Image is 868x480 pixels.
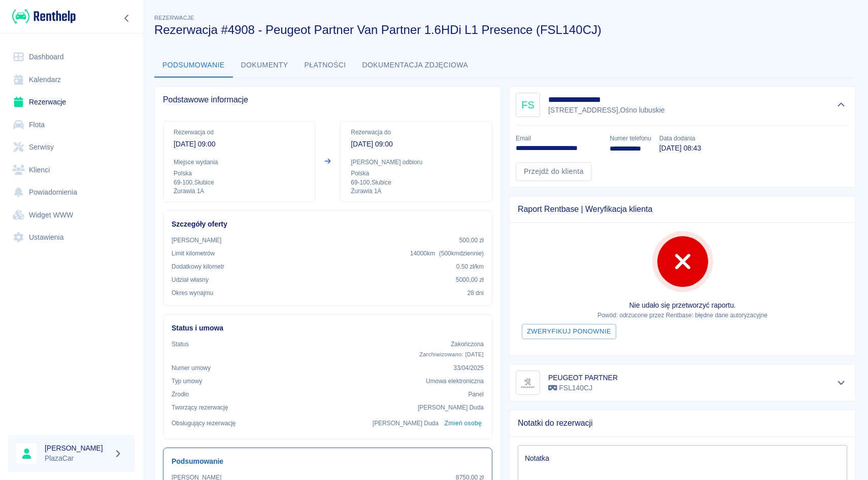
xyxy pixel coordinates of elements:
img: Image [518,373,538,393]
h6: [PERSON_NAME] [45,443,110,453]
button: Podsumowanie [154,53,233,78]
p: [PERSON_NAME] [172,236,221,245]
p: Limit kilometrów [172,249,215,258]
p: Miejsce wydania [174,158,305,167]
p: Polska [174,169,305,178]
p: Rezerwacja od [174,128,305,137]
p: Zakończona [419,340,484,349]
p: Polska [351,169,482,178]
p: Nie udało się przetworzyć raportu. [518,300,847,311]
button: Zmień osobę [443,416,484,431]
a: Renthelp logo [8,8,76,25]
a: Kalendarz [8,68,135,91]
p: Udział własny [172,275,209,284]
p: [STREET_ADDRESS] , Ośno lubuskie [548,105,665,116]
h6: Podsumowanie [172,456,484,467]
p: [PERSON_NAME] odbioru [351,158,482,167]
span: Rezerwacje [154,15,194,21]
a: Dashboard [8,46,135,68]
span: Raport Rentbase | Weryfikacja klienta [518,204,847,214]
p: 14000 km [410,249,484,258]
p: [DATE] 09:00 [174,139,305,150]
a: Klienci [8,159,135,181]
span: ( 500 km dziennie ) [439,250,484,257]
p: Żurawia 1A [351,187,482,196]
p: Numer umowy [172,363,211,373]
a: Flota [8,114,135,136]
p: 5000,00 zł [456,275,484,284]
div: FS [516,93,540,117]
button: Zweryfikuj ponownie [522,324,616,340]
p: 69-100 , Słubice [174,178,305,187]
a: Przejdź do klienta [516,162,592,181]
span: Notatki do rezerwacji [518,418,847,428]
img: Renthelp logo [12,8,76,25]
p: [PERSON_NAME] Duda [418,403,484,412]
p: 500,00 zł [459,236,484,245]
a: Rezerwacje [8,91,135,114]
h6: Status i umowa [172,323,484,334]
a: Serwisy [8,136,135,159]
a: Widget WWW [8,204,135,227]
p: [DATE] 08:43 [659,143,701,154]
a: Ustawienia [8,226,135,249]
button: Pokaż szczegóły [833,376,850,390]
button: Dokumentacja zdjęciowa [354,53,477,78]
button: Ukryj szczegóły [833,98,850,112]
p: PlazaCar [45,453,110,464]
p: 69-100 , Słubice [351,178,482,187]
button: Płatności [296,53,354,78]
p: [DATE] 09:00 [351,139,482,150]
p: Powód: odrzucone przez Rentbase: błędne dane autoryzacyjne [518,311,847,320]
p: 33/04/2025 [453,363,484,373]
h6: Szczegóły oferty [172,219,484,230]
p: [PERSON_NAME] Duda [373,419,439,428]
a: Powiadomienia [8,181,135,204]
p: Obsługujący rezerwację [172,419,236,428]
button: Zwiń nawigację [119,12,135,25]
p: Umowa elektroniczna [426,377,484,386]
h6: PEUGEOT PARTNER [548,373,618,383]
p: Żurawia 1A [174,187,305,196]
p: 28 dni [468,288,484,298]
p: Email [516,134,602,143]
p: Okres wynajmu [172,288,213,298]
h3: Rezerwacja #4908 - Peugeot Partner Van Partner 1.6HDi L1 Presence (FSL140CJ) [154,23,848,37]
span: Zarchiwizowano: [DATE] [419,351,484,357]
p: Rezerwacja do [351,128,482,137]
p: FSL140CJ [548,383,618,393]
p: Typ umowy [172,377,202,386]
p: Dodatkowy kilometr [172,262,224,271]
p: Data dodania [659,134,701,143]
p: Panel [469,390,484,399]
p: Tworzący rezerwację [172,403,228,412]
p: Żrodło [172,390,189,399]
button: Dokumenty [233,53,296,78]
p: 0,50 zł /km [456,262,484,271]
p: Numer telefonu [610,134,651,143]
p: Status [172,340,189,349]
span: Podstawowe informacje [163,95,492,105]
